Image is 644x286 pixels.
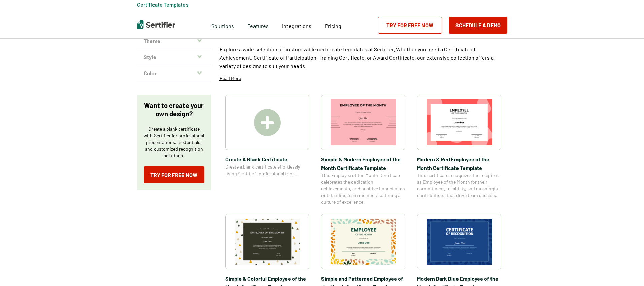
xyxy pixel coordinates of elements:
[449,17,507,34] button: Schedule a Demo
[137,65,211,81] button: Color
[417,172,501,199] span: This certificate recognizes the recipient as Employee of the Month for their commitment, reliabil...
[137,1,189,8] div: Breadcrumb
[321,155,405,172] span: Simple & Modern Employee of the Month Certificate Template
[331,219,396,265] img: Simple and Patterned Employee of the Month Certificate Template
[331,99,396,145] img: Simple & Modern Employee of the Month Certificate Template
[378,17,442,34] a: Try for Free Now
[282,22,311,29] span: Integrations
[137,49,211,65] button: Style
[325,21,341,29] a: Pricing
[417,95,501,205] a: Modern & Red Employee of the Month Certificate TemplateModern & Red Employee of the Month Certifi...
[137,20,175,29] img: Sertifier | Digital Credentialing Platform
[144,101,204,118] p: Want to create your own design?
[427,99,492,145] img: Modern & Red Employee of the Month Certificate Template
[282,21,311,29] a: Integrations
[144,166,204,183] a: Try for Free Now
[417,155,501,172] span: Modern & Red Employee of the Month Certificate Template
[254,109,281,136] img: Create A Blank Certificate
[247,21,269,29] span: Features
[235,219,300,265] img: Simple & Colorful Employee of the Month Certificate Template
[325,22,341,29] span: Pricing
[219,45,507,70] p: Explore a wide selection of customizable certificate templates at Sertifier. Whether you need a C...
[137,1,189,8] a: Certificate Templates
[427,219,492,265] img: Modern Dark Blue Employee of the Month Certificate Template
[321,95,405,205] a: Simple & Modern Employee of the Month Certificate TemplateSimple & Modern Employee of the Month C...
[137,33,211,49] button: Theme
[144,126,204,159] p: Create a blank certificate with Sertifier for professional presentations, credentials, and custom...
[219,75,241,82] p: Read More
[321,172,405,205] span: This Employee of the Month Certificate celebrates the dedication, achievements, and positive impa...
[225,155,309,163] span: Create A Blank Certificate
[211,21,234,29] span: Solutions
[225,163,309,177] span: Create a blank certificate effortlessly using Sertifier’s professional tools.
